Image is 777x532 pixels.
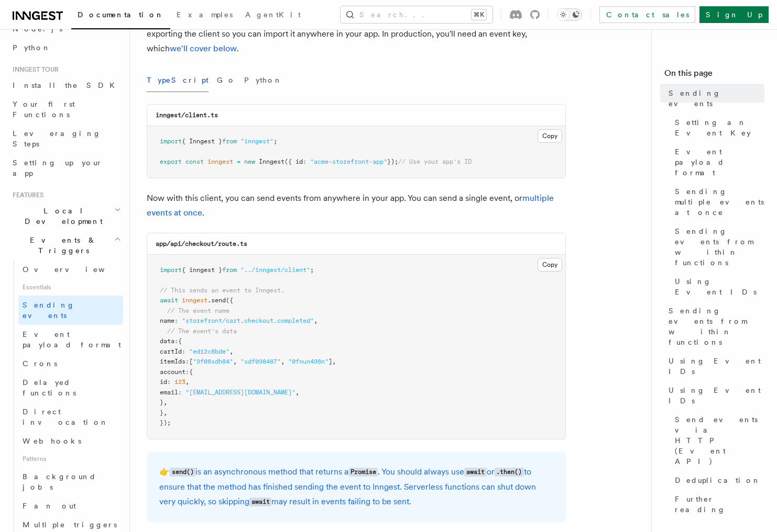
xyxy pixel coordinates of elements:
button: Toggle dark mode [557,8,582,21]
span: , [163,399,167,406]
span: Further reading [675,494,764,515]
span: { [189,368,193,376]
span: "acme-storefront-app" [310,158,387,165]
span: , [296,389,299,396]
a: Your first Functions [8,95,123,124]
a: Overview [18,260,123,279]
a: Delayed functions [18,373,123,402]
span: Using Event IDs [669,356,764,377]
span: // Use your app's ID [398,158,472,165]
span: { inngest } [182,266,222,274]
a: Further reading [671,490,764,519]
a: Python [8,38,123,57]
a: Crons [18,354,123,373]
code: Promise [348,468,378,477]
a: Deduplication [671,471,764,490]
span: // The event's data [167,327,237,335]
span: new [244,158,255,165]
span: from [222,266,237,274]
a: Using Event IDs [664,352,764,381]
span: // This sends an event to Inngest. [160,287,284,294]
span: = [237,158,240,165]
a: Examples [170,3,239,28]
span: Sending events from within functions [669,305,764,347]
span: Patterns [18,450,123,467]
button: Events & Triggers [8,231,123,260]
code: .then() [495,468,524,477]
span: : [303,158,307,165]
a: Sending multiple events at once [671,182,764,222]
button: TypeScript [147,69,209,92]
a: we'll cover below [170,43,237,53]
span: Sending events [669,88,764,109]
a: Send events via HTTP (Event API) [671,410,764,471]
span: AgentKit [245,10,301,19]
a: Sending events from within functions [664,301,764,352]
span: // The event name [167,307,229,314]
span: Setting up your app [13,159,103,177]
a: multiple events at once [147,193,554,218]
span: Event payload format [23,330,121,349]
span: }); [160,419,171,426]
span: data [160,337,174,345]
span: } [160,399,163,406]
span: ] [329,358,332,365]
span: "sdf098487" [240,358,281,365]
a: Sending events from within functions [671,222,764,272]
span: }); [387,158,398,165]
span: } [160,409,163,416]
a: Fan out [18,496,123,515]
span: Install the SDK [13,81,121,89]
code: inngest/client.ts [156,111,218,119]
span: Your first Functions [13,100,75,119]
a: Contact sales [599,6,695,23]
a: Using Event IDs [664,381,764,410]
span: Sending events [23,301,75,320]
a: Sending events [18,296,123,325]
span: Delayed functions [23,378,76,397]
p: Now with this client, you can send events from anywhere in your app. You can send a single event,... [147,191,566,220]
a: Sending events [664,84,764,113]
a: Webhooks [18,432,123,450]
button: Copy [538,129,562,143]
button: Python [244,69,282,92]
code: await [464,468,486,477]
code: await [249,497,271,506]
span: Background jobs [23,472,96,491]
button: Search...⌘K [341,6,493,23]
span: : [185,358,189,365]
span: Crons [23,359,57,368]
span: Local Development [8,206,114,227]
span: Event payload format [675,146,764,178]
span: id [160,378,167,386]
span: name [160,317,174,324]
p: 👉 is an asynchronous method that returns a . You should always use or to ensure that the method h... [159,465,553,510]
span: Webhooks [23,437,81,445]
button: Go [217,69,236,92]
code: send() [170,468,195,477]
span: : [174,337,178,345]
span: .send [207,297,226,304]
span: Direct invocation [23,408,108,426]
span: Python [13,43,51,52]
h4: On this page [664,67,764,84]
span: Setting an Event Key [675,117,764,138]
span: Sending events from within functions [675,226,764,268]
span: , [229,348,233,355]
span: 123 [174,378,185,386]
span: Using Event IDs [675,276,764,297]
span: Documentation [78,10,164,19]
span: Using Event IDs [669,385,764,406]
span: , [281,358,284,365]
span: , [185,378,189,386]
a: Setting an Event Key [671,113,764,142]
a: Direct invocation [18,402,123,432]
span: "inngest" [240,138,273,145]
span: inngest [207,158,233,165]
a: Event payload format [671,142,764,182]
span: , [163,409,167,416]
span: , [332,358,336,365]
span: , [233,358,237,365]
span: { [178,337,182,345]
span: "../inngest/client" [240,266,310,274]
